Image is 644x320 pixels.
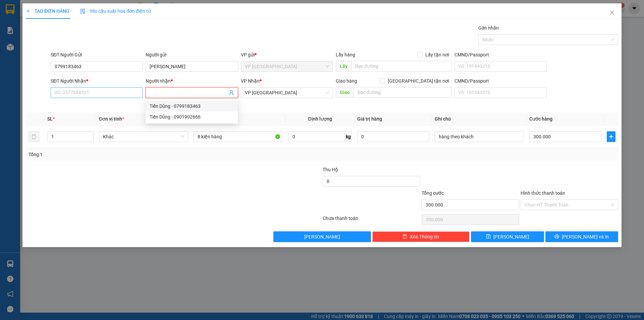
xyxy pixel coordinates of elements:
span: Giao [336,87,354,98]
span: Giao hàng [336,78,357,84]
span: [GEOGRAPHIC_DATA] tận nơi [385,77,452,85]
span: Lấy hàng [336,52,355,57]
input: Dọc đường [354,87,452,98]
div: Tiến Dũng - 0799183463 [150,102,234,110]
span: close [609,10,615,15]
button: printer[PERSON_NAME] và In [545,231,618,242]
span: plus [607,134,615,139]
div: Người gửi [146,51,238,58]
button: Close [603,3,622,22]
th: Ghi chú [432,112,527,126]
input: 0 [357,131,429,142]
span: Đơn vị tính [99,116,124,122]
span: Khác [103,132,184,142]
span: Thu Hộ [323,167,338,172]
div: Tiến Dũng - 0901902666 [150,113,234,121]
button: plus [607,131,615,142]
button: save[PERSON_NAME] [471,231,544,242]
span: VP Nha Trang [245,61,329,72]
span: Tổng cước [422,190,444,196]
input: VD: Bàn, Ghế [194,131,283,142]
span: TẠO ĐƠN HÀNG [26,8,69,14]
button: [PERSON_NAME] [273,231,371,242]
div: Chưa thanh toán [322,215,421,226]
span: kg [345,131,352,142]
span: Định lượng [308,116,332,122]
div: Tổng: 1 [29,151,249,158]
span: save [486,234,491,239]
span: Xóa Thông tin [410,233,439,240]
div: CMND/Passport [454,51,547,58]
span: Giá trị hàng [357,116,382,122]
label: Gán nhãn [478,25,499,31]
span: [PERSON_NAME] và In [562,233,609,240]
span: VP Nhận [241,78,260,84]
span: Lấy tận nơi [423,51,452,58]
span: SL [47,116,53,122]
div: Tiến Dũng - 0799183463 [146,101,238,111]
div: Người nhận [146,77,238,85]
button: delete [29,131,39,142]
span: printer [554,234,559,239]
button: deleteXóa Thông tin [372,231,470,242]
span: Cước hàng [529,116,552,122]
span: [PERSON_NAME] [493,233,529,240]
span: Yêu cầu xuất hóa đơn điện tử [80,8,151,14]
input: Dọc đường [351,61,452,72]
span: user-add [229,90,234,95]
span: delete [402,234,407,239]
div: Tiến Dũng - 0901902666 [146,111,238,122]
div: VP gửi [241,51,333,58]
span: VP Sài Gòn [245,88,329,98]
input: Ghi Chú [435,131,524,142]
img: icon [80,9,86,14]
label: Hình thức thanh toán [521,190,565,196]
span: Lấy [336,61,351,72]
div: Tên không hợp lệ [146,99,238,106]
span: plus [26,9,31,13]
div: SĐT Người Gửi [51,51,143,58]
div: CMND/Passport [454,77,547,85]
span: [PERSON_NAME] [304,233,340,240]
div: SĐT Người Nhận [51,77,143,85]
